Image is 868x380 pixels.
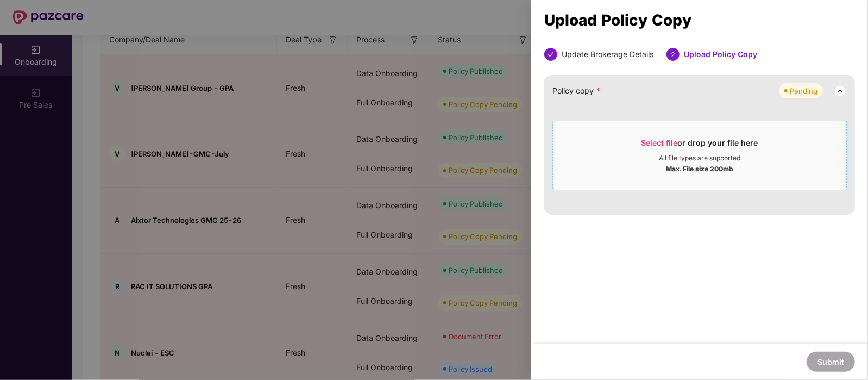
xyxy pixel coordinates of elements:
div: or drop your file here [641,138,758,154]
span: check [548,51,554,58]
div: Upload Policy Copy [684,48,757,61]
img: svg+xml;base64,PHN2ZyB3aWR0aD0iMjQiIGhlaWdodD0iMjQiIHZpZXdCb3g9IjAgMCAyNCAyNCIgZmlsbD0ibm9uZSIgeG... [834,84,847,97]
div: Upload Policy Copy [544,14,855,26]
div: Max. File size 200mb [666,163,733,173]
span: 2 [671,51,675,59]
button: Submit [807,352,855,372]
div: Pending [790,85,817,96]
div: Update Brokerage Details [562,48,653,61]
span: Policy copy [552,85,601,97]
span: Select fileor drop your file hereAll file types are supportedMax. File size 200mb [553,129,846,182]
span: Select file [641,138,678,147]
div: All file types are supported [659,154,740,163]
